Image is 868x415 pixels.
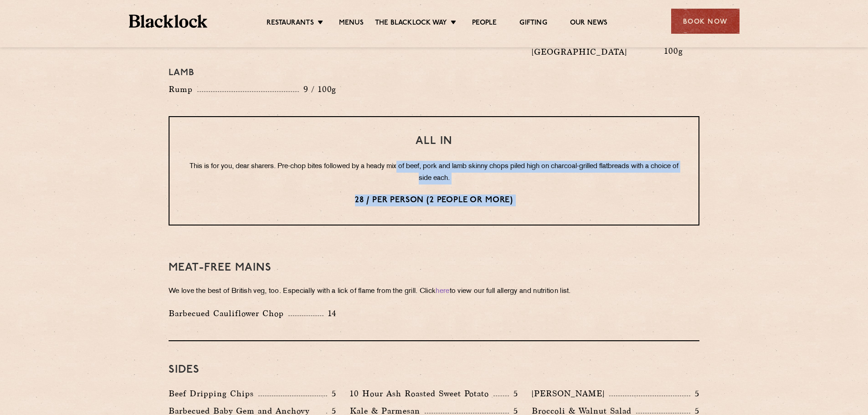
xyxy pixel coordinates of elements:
a: People [472,19,497,29]
a: Menus [339,19,364,29]
p: Barbecued Cauliflower Chop [169,307,288,320]
p: 9 / 100g [299,83,337,95]
h3: All In [188,135,680,147]
p: 5 [327,388,336,400]
p: 5 [509,388,518,400]
p: This is for you, dear sharers. Pre-chop bites followed by a heady mix of beef, pork and lamb skin... [188,161,680,184]
p: [PERSON_NAME] [532,387,609,400]
h4: Lamb [169,67,699,78]
p: 10 Hour Ash Roasted Sweet Potato [350,387,493,400]
p: 14 [324,307,337,319]
p: Rump [169,83,197,96]
a: here [436,288,449,295]
h3: Sides [169,364,699,376]
p: Beef Dripping Chips [169,387,258,400]
p: 5 [690,388,699,400]
img: BL_Textured_Logo-footer-cropped.svg [129,15,208,28]
p: We love the best of British veg, too. Especially with a lick of flame from the grill. Click to vi... [169,285,699,298]
a: Restaurants [267,19,314,29]
div: Book Now [671,9,740,34]
p: 28 / per person (2 people or more) [188,195,680,206]
a: Gifting [519,19,547,29]
a: The Blacklock Way [375,19,447,29]
a: Our News [570,19,608,29]
h3: Meat-Free mains [169,262,699,274]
